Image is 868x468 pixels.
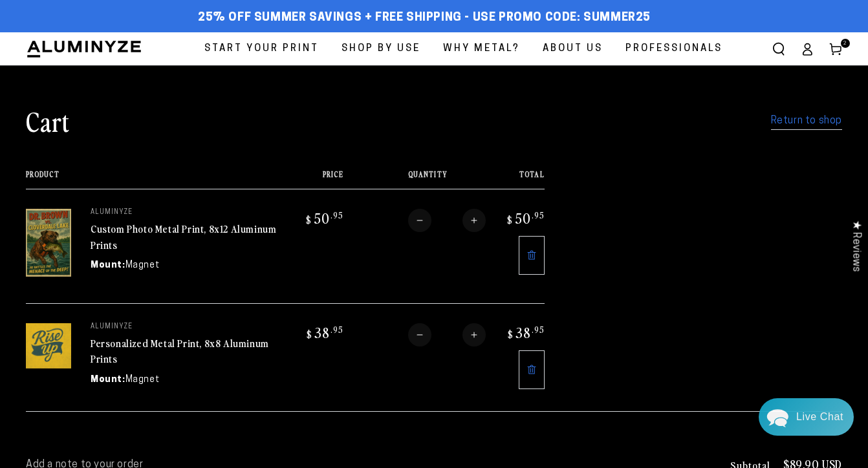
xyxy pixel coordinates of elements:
[195,32,329,65] a: Start Your Print
[505,209,545,227] bdi: 50
[765,35,793,63] summary: Search our site
[486,170,545,189] th: Total
[331,209,343,220] sup: .95
[843,39,847,48] span: 2
[91,323,285,331] p: aluminyze
[507,213,513,226] span: $
[307,328,312,341] span: $
[285,170,343,189] th: Price
[26,104,70,138] h1: Cart
[343,170,486,189] th: Quantity
[796,398,843,436] div: Contact Us Directly
[443,40,520,58] span: Why Metal?
[305,323,343,341] bdi: 38
[304,209,343,227] bdi: 50
[91,259,125,272] dt: Mount:
[198,11,651,25] span: 25% off Summer Savings + Free Shipping - Use Promo Code: SUMMER25
[506,323,545,341] bdi: 38
[125,259,160,272] dd: Magnet
[543,40,603,58] span: About Us
[331,324,343,335] sup: .95
[616,32,732,65] a: Professionals
[433,32,530,65] a: Why Metal?
[519,350,545,389] a: Remove 8"x8" Square White Glossy Aluminyzed Photo
[342,40,420,58] span: Shop By Use
[91,335,269,367] a: Personalized Metal Print, 8x8 Aluminum Prints
[508,328,514,341] span: $
[843,210,868,282] div: Click to open Judge.me floating reviews tab
[26,209,71,277] img: 8"x12" Rectangle White Glossy Aluminyzed Photo
[519,236,545,275] a: Remove 8"x12" Rectangle White Glossy Aluminyzed Photo
[332,32,430,65] a: Shop By Use
[204,40,319,58] span: Start Your Print
[625,40,722,58] span: Professionals
[533,32,613,65] a: About Us
[771,112,842,131] a: Return to shop
[431,323,462,346] input: Quantity for Personalized Metal Print, 8x8 Aluminum Prints
[26,323,71,368] img: 8"x8" Square White Glossy Aluminyzed Photo
[26,170,285,189] th: Product
[91,373,125,387] dt: Mount:
[759,398,854,436] div: Chat widget toggle
[26,39,142,59] img: Aluminyze
[532,209,545,220] sup: .95
[532,324,545,335] sup: .95
[91,221,276,252] a: Custom Photo Metal Print, 8x12 Aluminum Prints
[431,209,462,232] input: Quantity for Custom Photo Metal Print, 8x12 Aluminum Prints
[125,373,160,387] dd: Magnet
[91,209,285,217] p: aluminyze
[306,213,312,226] span: $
